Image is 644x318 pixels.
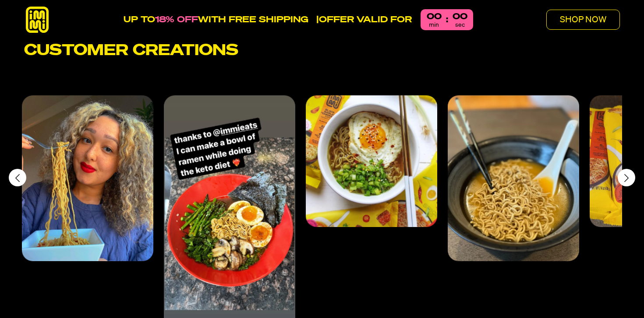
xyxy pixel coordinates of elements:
div: Slide 16 [306,95,437,227]
p: SHOP NOW [560,15,606,24]
img: 09b82033-inst-7_90d32713-470c-4b08-9806-cdc31c56e54f.png [306,95,437,227]
span: 18% OFF [155,15,198,24]
p: WITH FREE SHIPPING | [124,14,412,25]
p: sec [455,22,465,28]
span: UP TO [124,15,155,24]
button: SHOP NOW [546,10,620,30]
img: immi-logo.svg [24,7,50,33]
strong: OFFER VALID FOR [319,15,412,24]
span: 00 [427,12,442,21]
img: 7e26f09d-inst-13_ac09ccb0-b955-4d40-9e4c-2ef64b3d832b.png [22,95,153,261]
div: Slide 14 [22,95,153,261]
button: Next slide [618,95,635,259]
h2: CUSTOMER CREATIONS [24,42,238,60]
span: 00 [453,12,467,21]
div: Slide 17 [448,95,579,261]
button: Previous slide [9,95,26,259]
p: : [446,15,448,24]
img: 2bfa1636-inst-15_9c657538-a826-43cf-82be-1fb40900e90e.png [448,95,579,261]
p: min [429,22,439,28]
